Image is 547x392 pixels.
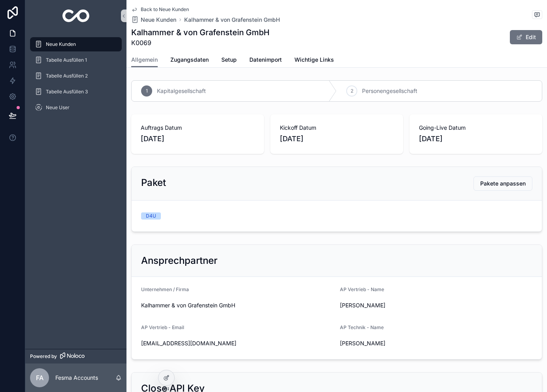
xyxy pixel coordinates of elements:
[141,324,184,330] span: AP Vertrieb - Email
[170,53,209,68] a: Zugangsdaten
[340,339,433,347] span: [PERSON_NAME]
[131,56,158,64] span: Allgemein
[36,373,43,383] span: FA
[46,57,87,63] span: Tabelle Ausfüllen 1
[294,53,334,68] a: Wichtige Links
[25,349,126,364] a: Powered by
[480,180,526,187] span: Pakete anpassen
[131,16,176,24] a: Neue Kunden
[46,41,76,47] span: Neue Kunden
[280,124,394,132] span: Kickoff Datum
[221,53,237,68] a: Setup
[30,85,122,99] a: Tabelle Ausfüllen 3
[249,53,282,68] a: Datenimport
[30,100,122,115] a: Neue User
[62,9,90,22] img: App logo
[146,212,156,220] div: D4U
[46,73,88,79] span: Tabelle Ausfüllen 2
[30,53,122,67] a: Tabelle Ausfüllen 1
[30,37,122,51] a: Neue Kunden
[294,56,334,64] span: Wichtige Links
[141,339,334,347] span: [EMAIL_ADDRESS][DOMAIN_NAME]
[30,69,122,83] a: Tabelle Ausfüllen 2
[249,56,282,64] span: Datenimport
[141,16,176,24] span: Neue Kunden
[157,87,206,95] span: Kapitalgesellschaft
[141,254,217,267] h2: Ansprechpartner
[362,87,417,95] span: Personengesellschaft
[141,133,255,144] span: [DATE]
[141,176,166,189] h2: Paket
[221,56,237,64] span: Setup
[131,27,270,38] h1: Kalhammer & von Grafenstein GmbH
[340,324,384,330] span: AP Technik - Name
[340,286,384,292] span: AP Vertrieb - Name
[351,88,353,94] span: 2
[141,301,334,309] span: Kalhammer & von Grafenstein GmbH
[419,124,533,132] span: Going-Live Datum
[131,38,270,47] span: K0069
[131,6,189,13] a: Back to Neue Kunden
[510,30,542,44] button: Edit
[30,353,57,360] span: Powered by
[146,88,148,94] span: 1
[419,133,533,144] span: [DATE]
[473,176,532,191] button: Pakete anpassen
[170,56,209,64] span: Zugangsdaten
[141,6,189,13] span: Back to Neue Kunden
[340,301,433,309] span: [PERSON_NAME]
[46,104,70,111] span: Neue User
[131,53,158,68] a: Allgemein
[141,124,255,132] span: Auftrags Datum
[55,374,98,382] p: Fesma Accounts
[280,133,394,144] span: [DATE]
[46,89,88,95] span: Tabelle Ausfüllen 3
[184,16,280,24] a: Kalhammer & von Grafenstein GmbH
[141,286,189,292] span: Unternehmen / Firma
[25,32,126,125] div: scrollable content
